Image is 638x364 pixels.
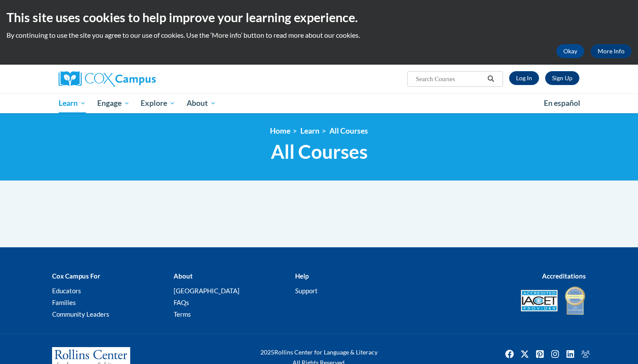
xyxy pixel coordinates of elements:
[548,347,562,361] img: Instagram icon
[545,71,579,85] a: Register
[484,74,497,84] button: Search
[329,126,368,135] a: All Courses
[521,290,558,312] img: Accredited IACET® Provider
[579,347,592,361] a: Facebook Group
[270,126,290,135] a: Home
[591,44,631,58] a: More Info
[260,348,274,356] span: 2025
[174,298,189,306] a: FAQs
[415,74,484,84] input: Search Courses
[542,272,586,280] b: Accreditations
[174,287,240,295] a: [GEOGRAPHIC_DATA]
[46,93,592,113] div: Main menu
[52,272,100,280] b: Cox Campus For
[59,98,86,108] span: Learn
[271,140,368,163] span: All Courses
[295,272,309,280] b: Help
[52,298,76,306] a: Families
[509,71,539,85] a: Log In
[187,98,216,108] span: About
[503,347,516,361] img: Facebook icon
[538,94,586,112] a: En español
[141,98,175,108] span: Explore
[564,285,586,316] img: IDA® Accredited
[563,347,577,361] a: Linkedin
[300,126,319,135] a: Learn
[533,347,547,361] a: Pinterest
[579,347,592,361] img: Facebook group icon
[92,93,135,113] a: Engage
[174,272,193,280] b: About
[556,44,584,58] button: Okay
[59,71,224,87] a: Cox Campus
[59,71,156,87] img: Cox Campus
[52,287,81,295] a: Educators
[295,287,318,295] a: Support
[533,347,547,361] img: Pinterest icon
[503,347,516,361] a: Facebook
[563,347,577,361] img: LinkedIn icon
[135,93,181,113] a: Explore
[518,347,532,361] img: Twitter icon
[53,93,92,113] a: Learn
[7,30,631,40] p: By continuing to use the site you agree to our use of cookies. Use the ‘More info’ button to read...
[518,347,532,361] a: Twitter
[7,9,631,26] h2: This site uses cookies to help improve your learning experience.
[544,98,580,108] span: En español
[548,347,562,361] a: Instagram
[174,310,191,318] a: Terms
[181,93,222,113] a: About
[52,310,109,318] a: Community Leaders
[97,98,130,108] span: Engage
